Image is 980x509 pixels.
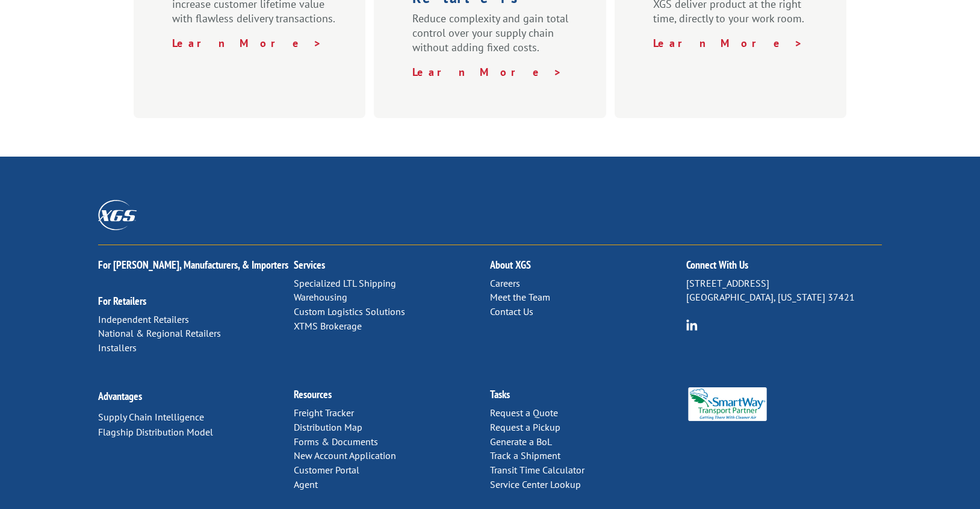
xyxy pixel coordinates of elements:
a: XTMS Brokerage [294,320,362,332]
a: For Retailers [98,294,146,308]
a: Agent [294,478,318,490]
a: Installers [98,342,137,354]
a: Meet the Team [490,291,550,303]
a: Track a Shipment [490,449,560,461]
a: Customer Portal [294,464,359,476]
img: XGS_Logos_ALL_2024_All_White [98,200,137,230]
a: Learn More > [172,36,322,50]
a: National & Regional Retailers [98,327,221,339]
a: Independent Retailers [98,313,189,325]
p: [STREET_ADDRESS] [GEOGRAPHIC_DATA], [US_STATE] 37421 [686,276,882,305]
img: group-6 [686,319,698,331]
a: Flagship Distribution Model [98,426,213,438]
a: About XGS [490,258,531,272]
a: Distribution Map [294,421,362,433]
h2: Connect With Us [686,260,882,276]
a: Generate a BoL [490,436,552,448]
a: New Account Application [294,449,396,461]
a: Specialized LTL Shipping [294,277,396,289]
a: Learn More > [412,65,562,79]
a: Service Center Lookup [490,478,581,490]
a: Learn More > [653,36,803,50]
h2: Tasks [490,389,686,406]
a: Advantages [98,389,142,403]
p: Reduce complexity and gain total control over your supply chain without adding fixed costs. [412,11,572,65]
a: Supply Chain Intelligence [98,411,204,423]
a: Request a Quote [490,407,558,419]
a: Warehousing [294,291,347,303]
a: Freight Tracker [294,407,354,419]
a: Careers [490,277,520,289]
a: Resources [294,387,332,401]
a: Request a Pickup [490,421,560,433]
a: Services [294,258,325,272]
a: Custom Logistics Solutions [294,305,405,317]
a: For [PERSON_NAME], Manufacturers, & Importers [98,258,288,272]
img: Smartway_Logo [686,387,769,421]
a: Transit Time Calculator [490,464,585,476]
a: Contact Us [490,305,533,317]
a: Forms & Documents [294,436,378,448]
